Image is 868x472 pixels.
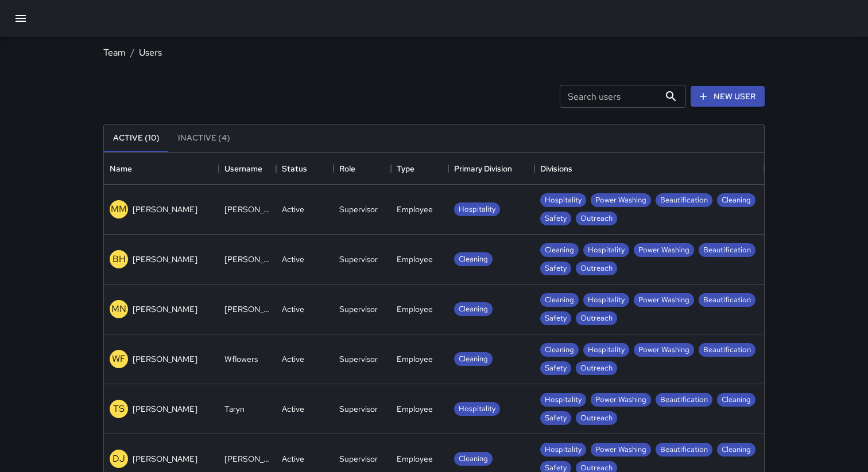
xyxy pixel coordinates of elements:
li: / [130,46,134,60]
span: Safety [540,413,571,424]
p: [PERSON_NAME] [133,353,197,365]
div: Supervisor [339,253,378,265]
div: Role [339,153,355,185]
div: Status [276,153,334,185]
span: Hospitality [540,195,586,206]
div: Divisions [540,153,572,185]
p: [PERSON_NAME] [133,453,197,465]
div: Active [282,403,304,415]
p: WF [112,352,126,366]
span: Power Washing [634,295,694,306]
span: Hospitality [583,245,629,256]
p: [PERSON_NAME] [133,303,197,315]
span: Cleaning [717,395,755,405]
div: Primary Division [448,153,534,185]
button: Inactive (4) [169,124,239,152]
span: Cleaning [540,345,579,356]
div: Employee [397,253,433,265]
div: Active [282,453,304,465]
a: Team [103,46,126,58]
span: Power Washing [634,245,694,256]
span: Hospitality [583,295,629,306]
div: Employee [397,204,433,215]
a: Users [139,46,162,58]
div: Taryn [224,403,245,415]
span: Cleaning [717,195,755,206]
span: Beautification [656,444,712,455]
span: Cleaning [454,304,493,315]
div: Active [282,253,304,265]
div: Supervisor [339,453,378,465]
span: Cleaning [454,454,493,465]
span: Beautification [699,345,755,356]
div: Employee [397,353,433,365]
span: Safety [540,313,571,324]
span: Power Washing [634,345,694,356]
span: Hospitality [540,395,586,405]
span: Safety [540,213,571,224]
span: Hospitality [454,404,500,415]
p: [PERSON_NAME] [133,204,197,215]
div: Supervisor [339,204,378,215]
span: Hospitality [540,444,586,455]
p: [PERSON_NAME] [133,253,197,265]
div: David [224,453,270,465]
span: Power Washing [591,395,651,405]
span: Safety [540,263,571,274]
div: Melanie [224,204,270,215]
div: Active [282,303,304,315]
p: DJ [113,452,125,466]
p: TS [113,402,125,416]
span: Cleaning [454,254,493,265]
span: Beautification [656,195,712,206]
div: Wflowers [224,353,258,365]
div: Username [219,153,276,185]
div: Active [282,204,304,215]
div: Supervisor [339,353,378,365]
p: [PERSON_NAME] [133,403,197,415]
span: Outreach [576,313,617,324]
span: Outreach [576,413,617,424]
a: New User [691,86,765,107]
span: Cleaning [454,354,493,365]
div: Employee [397,403,433,415]
div: Supervisor [339,403,378,415]
span: Power Washing [591,195,651,206]
div: Username [224,153,262,185]
div: Status [282,153,307,185]
button: Active (10) [104,124,169,152]
div: Name [110,153,132,185]
div: Type [391,153,448,185]
p: MN [111,302,126,316]
span: Cleaning [540,295,579,306]
span: Hospitality [583,345,629,356]
span: Beautification [656,395,712,405]
p: BH [113,252,126,266]
div: Employee [397,303,433,315]
div: Divisions [534,153,764,185]
span: Cleaning [717,444,755,455]
div: brandon [224,253,270,265]
span: Beautification [699,245,755,256]
div: Michael [224,303,270,315]
div: Type [397,153,414,185]
p: MM [111,202,127,216]
span: Outreach [576,213,617,224]
span: Outreach [576,263,617,274]
span: Safety [540,363,571,374]
span: Cleaning [540,245,579,256]
div: Role [334,153,391,185]
span: Hospitality [454,204,500,215]
div: Active [282,353,304,365]
div: Name [104,153,219,185]
div: Employee [397,453,433,465]
span: Outreach [576,363,617,374]
div: Supervisor [339,303,378,315]
span: Power Washing [591,444,651,455]
span: Beautification [699,295,755,306]
div: Primary Division [454,153,512,185]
